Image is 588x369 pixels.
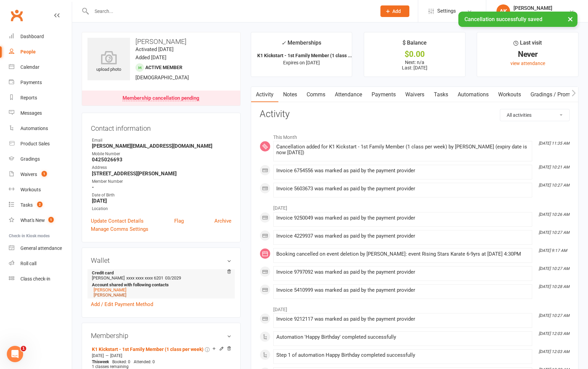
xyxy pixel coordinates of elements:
a: What's New1 [9,213,72,228]
li: [DATE] [260,201,570,212]
i: [DATE] 10:27 AM [539,313,569,318]
span: [DATE] [110,353,122,358]
div: People [20,49,36,54]
a: Waivers 1 [9,167,72,182]
a: Add / Edit Payment Method [91,300,153,308]
li: This Month [260,130,570,141]
time: Added [DATE] [135,54,166,61]
i: [DATE] 10:27 AM [539,266,569,271]
div: Booking cancelled on event deletion by [PERSON_NAME]: event Rising Stars Karate 6-9yrs at [DATE] ... [276,251,529,257]
input: Search... [89,6,372,16]
strong: Account shared with following contacts [92,282,228,287]
div: — [90,353,231,358]
p: Next: n/a Last: [DATE] [370,60,459,70]
i: ✓ [281,40,286,46]
span: 2 [37,202,43,207]
a: Workouts [493,87,526,102]
a: Manage Comms Settings [91,225,148,233]
a: [PERSON_NAME] [94,292,126,298]
div: week [90,359,111,364]
div: upload photo [87,51,130,73]
h3: Activity [260,109,570,119]
a: Waivers [401,87,429,102]
div: Messages [20,110,42,116]
div: Payments [20,80,42,85]
div: Automation 'Happy Birthday' completed successfully [276,334,529,340]
a: view attendance [510,61,545,66]
a: Payments [9,75,72,90]
div: Class check-in [20,276,50,282]
iframe: Intercom live chat [7,346,23,362]
div: Memberships [281,38,321,51]
div: Cancellation successfully saved [458,12,577,27]
a: Class kiosk mode [9,271,72,287]
a: Calendar [9,60,72,75]
i: [DATE] 9:17 AM [539,248,567,253]
div: Date of Birth [92,192,231,198]
div: $ Balance [403,38,427,51]
span: This [92,359,100,364]
h3: Contact information [91,122,231,132]
a: K1 Kickstart - 1st Family Member (1 class per week) [92,347,203,352]
div: Address [92,164,231,171]
a: Roll call [9,256,72,271]
span: 1 [21,346,26,351]
li: [PERSON_NAME] [91,269,231,299]
i: [DATE] 10:27 AM [539,183,569,188]
div: Waivers [20,172,37,177]
div: $0.00 [370,51,459,58]
i: [DATE] 11:35 AM [539,141,569,146]
span: xxxx xxxx xxxx 6201 [126,275,163,280]
button: Add [380,5,409,17]
span: Add [392,9,401,14]
a: Update Contact Details [91,217,144,225]
i: [DATE] 10:26 AM [539,212,569,217]
a: Attendance [330,87,367,102]
li: [DATE] [260,302,570,313]
a: Tasks 2 [9,197,72,213]
div: General attendance [20,245,62,251]
h3: Membership [91,332,231,339]
span: 1 [42,171,47,177]
div: Invoice 9797092 was marked as paid by the payment provider [276,269,529,275]
a: Gradings [9,151,72,167]
a: Payments [367,87,401,102]
div: Invoice 4229937 was marked as paid by the payment provider [276,233,529,239]
div: Invoice 5410999 was marked as paid by the payment provider [276,287,529,293]
div: Email [92,137,231,144]
a: General attendance kiosk mode [9,241,72,256]
a: Comms [302,87,330,102]
time: Activated [DATE] [135,46,174,52]
div: Reports [20,95,37,100]
div: Tasks [20,202,33,208]
div: Location [92,206,231,212]
a: People [9,44,72,60]
span: [DATE] [92,353,104,358]
div: Mobile Number [92,151,231,157]
i: [DATE] 12:03 AM [539,331,569,336]
div: Membership cancellation pending [122,96,199,101]
a: Automations [9,121,72,136]
span: Booked: 0 [112,359,130,364]
i: [DATE] 10:27 AM [539,230,569,235]
a: Clubworx [8,7,25,24]
span: 1 [48,217,54,223]
div: Cancellation added for K1 Kickstart - 1st Family Member (1 class per week) by [PERSON_NAME] (expi... [276,144,529,156]
a: Automations [453,87,493,102]
strong: [STREET_ADDRESS][PERSON_NAME] [92,171,231,177]
a: [PERSON_NAME] [94,287,126,292]
button: × [564,12,576,26]
a: Reports [9,90,72,106]
a: Dashboard [9,29,72,44]
span: Settings [437,3,456,19]
div: K1 Modern Martial Arts [513,11,562,17]
span: 03/2029 [165,275,181,280]
a: Workouts [9,182,72,197]
div: Roll call [20,261,36,266]
div: Invoice 9250049 was marked as paid by the payment provider [276,215,529,221]
div: Invoice 6754556 was marked as paid by the payment provider [276,168,529,174]
div: Invoice 9212117 was marked as paid by the payment provider [276,316,529,322]
div: Invoice 5603673 was marked as paid by the payment provider [276,186,529,192]
a: Messages [9,106,72,121]
div: What's New [20,218,45,223]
